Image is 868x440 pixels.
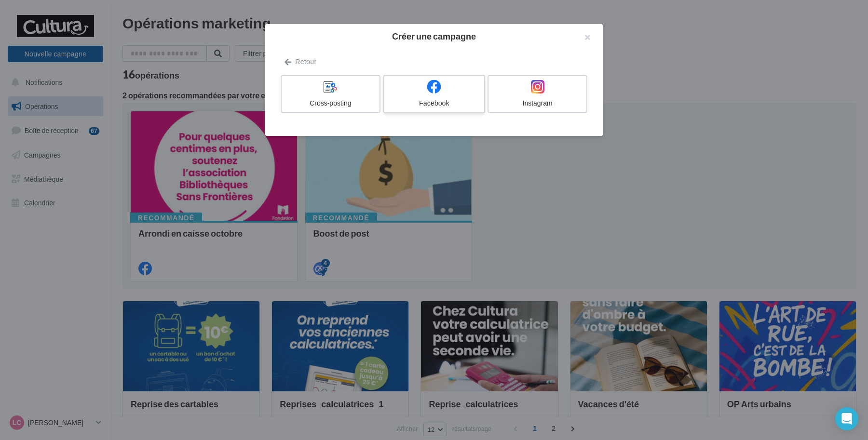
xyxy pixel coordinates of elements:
[281,56,320,67] button: Retour
[281,32,587,40] h2: Créer une campagne
[835,407,858,430] div: Open Intercom Messenger
[285,98,376,108] div: Cross-posting
[492,98,583,108] div: Instagram
[388,98,480,108] div: Facebook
